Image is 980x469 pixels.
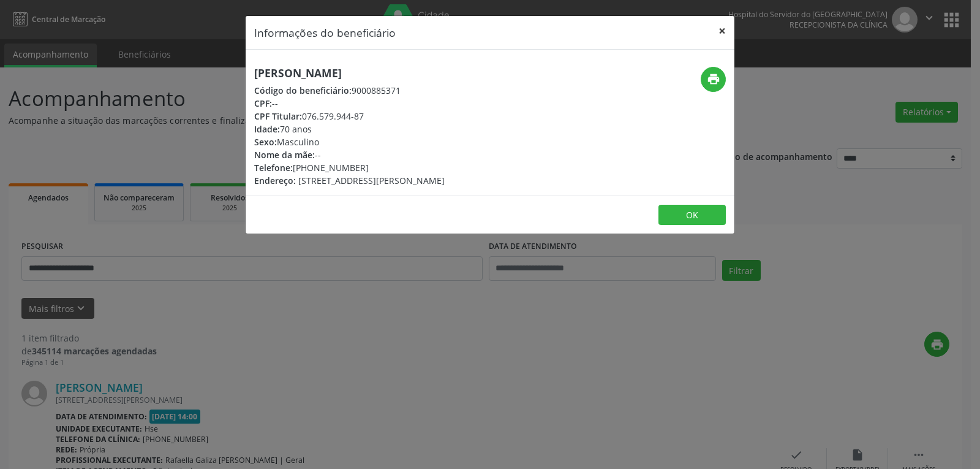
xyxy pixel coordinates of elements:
div: 70 anos [254,123,445,135]
h5: [PERSON_NAME] [254,67,445,80]
div: 076.579.944-87 [254,110,445,123]
h5: Informações do beneficiário [254,25,396,40]
i: print [707,72,720,86]
span: [STREET_ADDRESS][PERSON_NAME] [298,175,445,186]
span: Telefone: [254,162,293,173]
span: Sexo: [254,136,277,148]
div: Masculino [254,135,445,148]
span: Código do beneficiário: [254,85,352,96]
span: Nome da mãe: [254,149,315,161]
span: Endereço: [254,175,296,186]
button: OK [658,205,726,226]
span: CPF Titular: [254,110,302,122]
button: Close [710,16,734,46]
div: -- [254,97,445,110]
div: [PHONE_NUMBER] [254,161,445,174]
div: 9000885371 [254,84,445,97]
span: Idade: [254,123,280,135]
button: print [701,67,726,92]
span: CPF: [254,97,272,109]
div: -- [254,148,445,161]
